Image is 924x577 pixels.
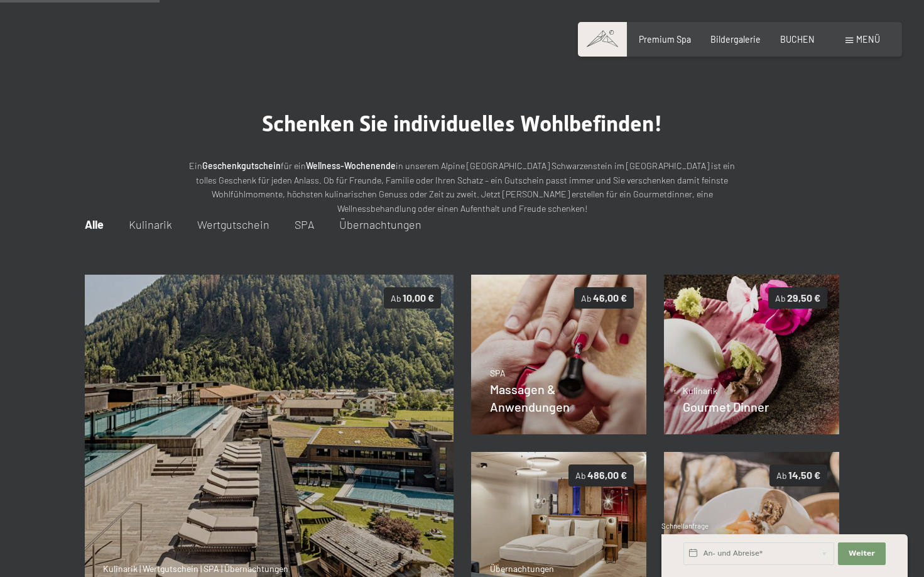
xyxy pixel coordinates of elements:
[306,160,396,171] strong: Wellness-Wochenende
[856,34,880,45] span: Menü
[849,549,875,559] span: Weiter
[262,111,663,136] span: Schenken Sie individuelles Wohlbefinden!
[661,522,709,530] span: Schnellanfrage
[639,34,691,45] a: Premium Spa
[202,160,281,171] strong: Geschenkgutschein
[780,34,815,45] a: BUCHEN
[838,542,886,565] button: Weiter
[186,159,739,216] p: Ein für ein in unserem Alpine [GEOGRAPHIC_DATA] Schwarzenstein im [GEOGRAPHIC_DATA] ist ein tolle...
[710,34,761,45] a: Bildergalerie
